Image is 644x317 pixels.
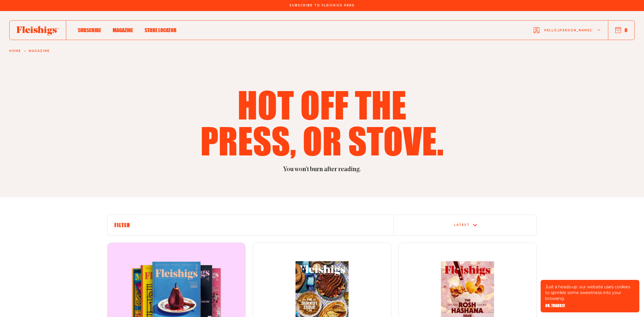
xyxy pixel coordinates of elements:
[78,27,101,33] span: Subscribe
[545,284,635,301] p: Just a heads-up: our website uses cookies to sprinkle some sweetness into your browsing.
[454,223,470,227] div: Latest
[289,4,355,7] span: Subscribe To Fleishigs Here
[114,222,386,228] h6: Filter
[9,49,21,53] a: Home
[29,49,50,53] a: Magazine
[78,26,101,34] a: Subscribe
[197,86,447,158] h1: Hot off the press, or stove.
[145,27,177,33] span: Store locator
[107,165,537,174] p: You won't burn after reading.
[545,304,565,308] button: OK, THANKS!
[288,4,356,7] a: Subscribe To Fleishigs Here
[534,19,601,42] button: Hello,[PERSON_NAME]!
[544,28,593,42] span: Hello, [PERSON_NAME] !
[615,27,627,33] button: 0
[145,26,177,34] a: Store locator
